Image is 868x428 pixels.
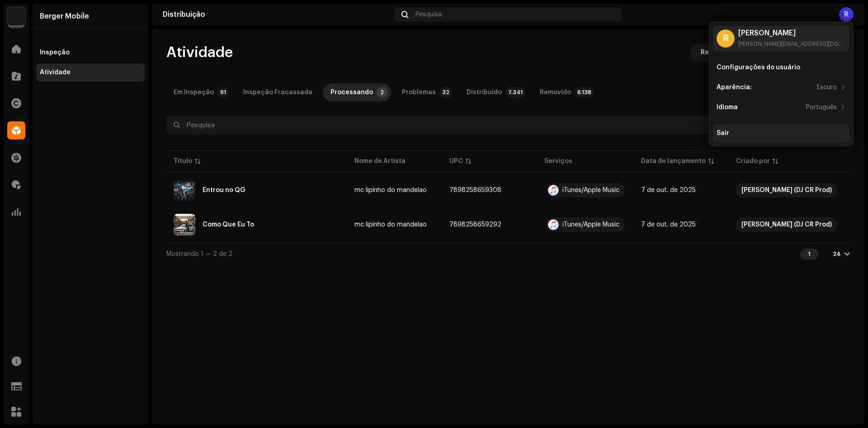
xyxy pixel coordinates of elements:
[449,157,463,166] div: UPC
[641,187,696,193] span: 7 de out. de 2025
[562,221,619,228] div: iTunes/Apple Music
[806,104,837,111] div: Português
[166,251,232,257] span: Mostrando 1 — 2 de 2
[377,87,387,98] p-badge: 2
[36,63,145,82] re-m-nav-item: Atividade
[817,84,837,91] div: Escuro
[800,249,818,260] div: 1
[713,58,849,77] re-m-nav-item: Configurações do usuário
[701,43,755,62] span: Remoção em lote
[738,29,846,37] div: [PERSON_NAME]
[641,157,706,166] div: Data de lançamento
[203,221,254,228] div: Como Que Eu To
[505,87,525,98] p-badge: 7.341
[330,83,373,101] div: Processando
[174,179,195,201] img: f48f020f-71f2-4c75-aa88-f0dbb5895bb2
[540,83,571,101] div: Removido
[690,43,766,62] button: Remoção em lote
[717,29,735,48] div: R
[217,87,229,98] p-badge: 91
[163,11,391,18] div: Distribuição
[402,83,436,101] div: Problemas
[174,157,192,166] div: Título
[575,87,594,98] p-badge: 6.138
[717,130,729,137] div: Sair
[203,187,245,193] div: Entrou no QG
[736,157,770,166] div: Criado por
[439,87,452,98] p-badge: 32
[741,183,832,197] div: [PERSON_NAME] (DJ CR Prod)
[713,98,849,116] re-m-nav-item: Idioma
[717,84,752,91] div: Aparência:
[7,7,25,25] img: 70c0b94c-19e5-4c8c-a028-e13e35533bab
[736,217,837,232] span: Carlos Roberto dos Santos (DJ CR Prod)
[415,11,442,18] span: Pesquisa
[717,64,800,71] div: Configurações do usuário
[713,78,849,96] re-m-nav-item: Aparência:
[354,221,435,228] span: mc lipinho do mandelao
[449,221,501,228] span: 7898258659292
[738,40,846,48] div: [PERSON_NAME][EMAIL_ADDRESS][DOMAIN_NAME]
[354,187,435,193] span: mc lipinho do mandelao
[717,104,738,111] div: Idioma
[174,214,195,236] img: a8d94270-e699-4899-b48e-e6b1f9d783d6
[174,83,214,101] div: Em Inspeção
[40,49,70,56] div: Inspeção
[354,221,427,228] div: mc lipinho do mandelao
[40,69,71,76] div: Atividade
[562,187,619,193] div: iTunes/Apple Music
[741,217,832,232] div: [PERSON_NAME] (DJ CR Prod)
[449,187,501,193] span: 7898258659308
[839,7,854,22] div: R
[354,187,427,193] div: mc lipinho do mandelao
[166,116,799,134] input: Pesquisa
[833,250,841,258] div: 24
[641,221,696,228] span: 7 de out. de 2025
[166,43,233,62] span: Atividade
[36,43,145,62] re-m-nav-item: Inspeção
[736,183,837,197] span: Carlos Roberto dos Santos (DJ CR Prod)
[713,124,849,142] re-m-nav-item: Sair
[243,83,312,101] div: Inspeção Fracassada
[467,83,502,101] div: Distribuído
